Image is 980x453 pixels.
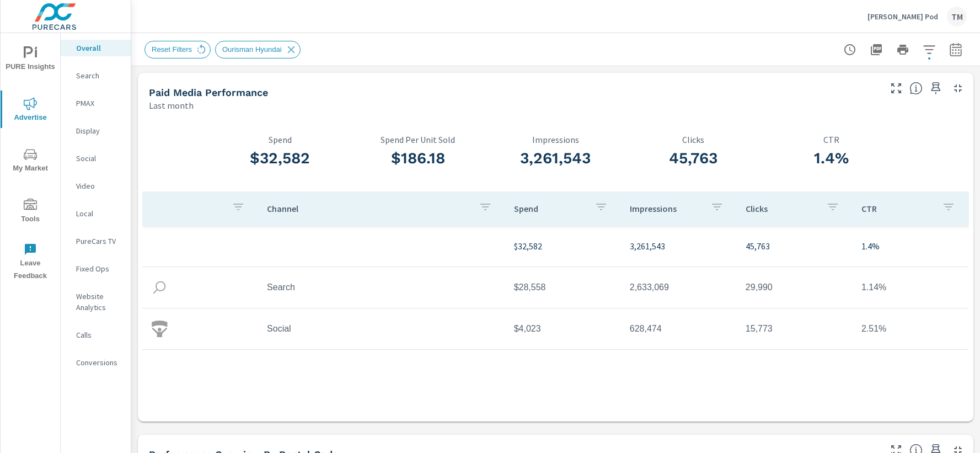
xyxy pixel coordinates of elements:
td: 15,773 [737,315,853,343]
h3: 3,261,543 [487,149,625,168]
p: Social [76,153,122,164]
td: 2.51% [853,315,968,343]
span: Advertise [4,97,57,124]
p: 3,261,543 [630,239,728,253]
p: Video [76,180,122,191]
p: CTR [762,135,900,145]
p: Conversions [76,357,122,368]
p: PMAX [76,98,122,109]
p: Overall [76,42,122,54]
div: Video [61,178,131,194]
p: Spend [514,203,586,214]
button: Select Date Range [945,39,967,61]
p: Local [76,208,122,219]
div: Overall [61,40,131,56]
td: 29,990 [737,274,853,301]
td: 1.14% [853,274,968,301]
p: Last month [149,99,194,112]
td: $4,023 [505,315,621,343]
p: 1.4% [861,239,960,253]
div: Fixed Ops [61,260,131,277]
td: $28,558 [505,274,621,301]
span: Tools [4,199,57,226]
div: Search [61,67,131,84]
button: Print Report [892,39,914,61]
td: 2,633,069 [621,274,737,301]
span: My Market [4,148,57,175]
p: Clicks [746,203,817,214]
p: Calls [76,329,122,340]
span: PURE Insights [4,46,57,73]
span: Ourisman Hyundai [216,45,288,54]
img: icon-search.svg [151,279,168,296]
h5: Paid Media Performance [149,87,268,98]
h3: $186.18 [349,149,487,168]
span: Reset Filters [145,45,199,54]
button: "Export Report to PDF" [865,39,887,61]
div: Conversions [61,354,131,371]
div: Display [61,122,131,139]
p: Search [76,70,122,81]
p: Impressions [487,135,625,145]
div: Website Analytics [61,288,131,316]
p: Display [76,125,122,136]
div: TM [947,7,967,26]
h3: $32,582 [211,149,349,168]
div: Social [61,150,131,167]
h3: 45,763 [624,149,762,168]
span: Save this to your personalized report [927,79,945,97]
div: nav menu [1,33,60,287]
span: Leave Feedback [4,243,57,283]
div: PMAX [61,95,131,111]
p: Website Analytics [76,291,122,313]
div: Ourisman Hyundai [215,41,301,58]
div: Calls [61,327,131,343]
button: Minimize Widget [949,79,967,97]
p: Clicks [624,135,762,145]
p: 45,763 [746,239,844,253]
p: Fixed Ops [76,263,122,274]
div: Local [61,205,131,222]
h3: 1.4% [762,149,900,168]
p: Channel [267,203,470,214]
div: Reset Filters [144,41,211,58]
img: icon-social.svg [151,321,168,337]
p: Spend Per Unit Sold [349,135,487,145]
p: $32,582 [514,239,612,253]
td: 628,474 [621,315,737,343]
button: Make Fullscreen [887,79,905,97]
td: Social [258,315,505,343]
p: Spend [211,135,349,145]
td: Search [258,274,505,301]
p: CTR [861,203,933,214]
p: [PERSON_NAME] Pod [867,12,938,22]
div: PureCars TV [61,233,131,249]
p: Impressions [630,203,701,214]
button: Apply Filters [918,39,940,61]
span: Understand performance metrics over the selected time range. [909,82,923,95]
p: PureCars TV [76,236,122,247]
